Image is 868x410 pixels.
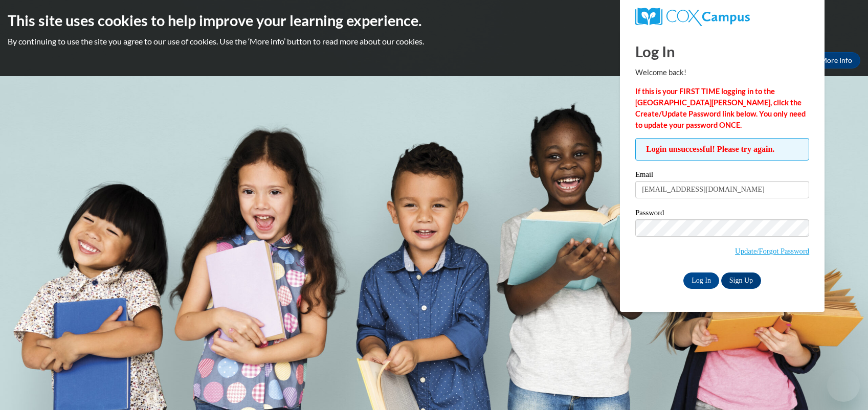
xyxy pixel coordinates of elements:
[635,209,809,219] label: Password
[635,171,809,181] label: Email
[635,41,809,62] h1: Log In
[8,36,860,47] p: By continuing to use the site you agree to our use of cookies. Use the ‘More info’ button to read...
[721,272,761,289] a: Sign Up
[635,8,750,26] img: COX Campus
[812,52,860,69] a: More Info
[827,369,860,402] iframe: Button to launch messaging window
[8,10,860,31] h2: This site uses cookies to help improve your learning experience.
[635,67,809,78] p: Welcome back!
[735,247,809,255] a: Update/Forgot Password
[635,87,806,129] strong: If this is your FIRST TIME logging in to the [GEOGRAPHIC_DATA][PERSON_NAME], click the Create/Upd...
[683,272,719,289] input: Log In
[635,138,809,161] span: Login unsuccessful! Please try again.
[635,8,809,26] a: COX Campus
